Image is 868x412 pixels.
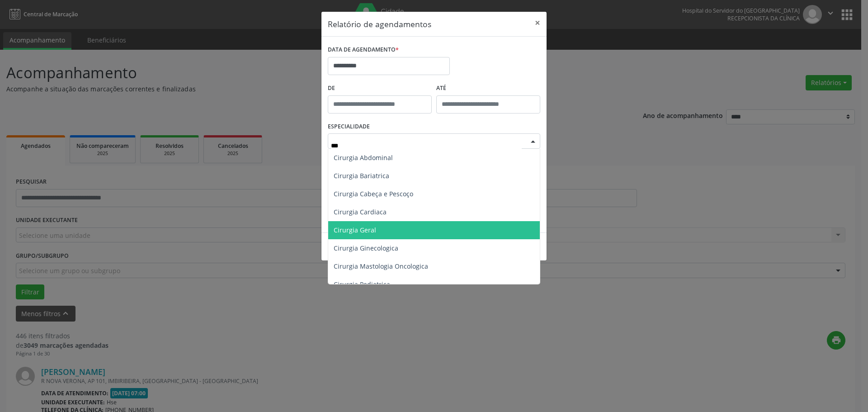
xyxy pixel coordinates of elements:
[334,244,398,252] span: Cirurgia Ginecologica
[528,12,547,34] button: Close
[334,171,389,180] span: Cirurgia Bariatrica
[328,120,370,134] label: ESPECIALIDADE
[328,18,431,30] h5: Relatório de agendamentos
[334,208,387,216] span: Cirurgia Cardiaca
[328,81,432,95] label: De
[334,262,428,270] span: Cirurgia Mastologia Oncologica
[436,81,540,95] label: ATÉ
[334,189,413,198] span: Cirurgia Cabeça e Pescoço
[334,226,376,234] span: Cirurgia Geral
[328,43,399,57] label: DATA DE AGENDAMENTO
[334,153,393,162] span: Cirurgia Abdominal
[334,280,390,289] span: Cirurgia Pediatrica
